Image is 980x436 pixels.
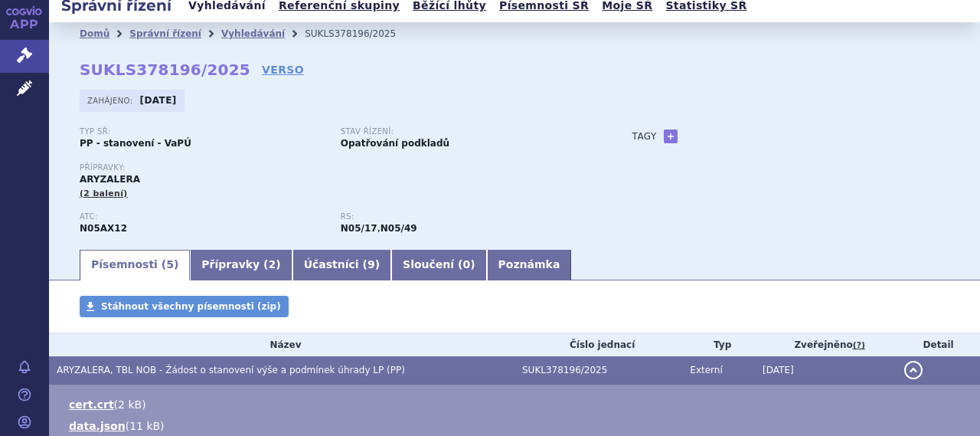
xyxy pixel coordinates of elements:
[140,95,177,106] strong: [DATE]
[221,28,285,39] a: Vyhledávání
[80,250,190,280] a: Písemnosti (5)
[341,212,602,235] div: ,
[755,356,897,385] td: [DATE]
[49,333,514,356] th: Název
[381,223,417,234] strong: parciální agonisté dopaminových receptorů, p.o.
[129,420,160,432] span: 11 kB
[292,250,391,280] a: Účastníci (9)
[690,365,722,375] span: Externí
[341,127,586,136] p: Stav řízení:
[57,365,405,375] span: ARYZALERA, TBL NOB - Žádost o stanovení výše a podmínek úhrady LP (PP)
[755,333,897,356] th: Zveřejněno
[129,28,201,39] a: Správní řízení
[80,188,128,198] span: (2 balení)
[664,129,678,143] a: +
[682,333,755,356] th: Typ
[487,250,572,280] a: Poznámka
[341,223,377,234] strong: aripiprazol, p.o.
[391,250,486,280] a: Sloučení (0)
[305,22,416,45] li: SUKLS378196/2025
[80,28,109,39] a: Domů
[80,296,289,317] a: Stáhnout všechny písemnosti (zip)
[341,212,586,221] p: RS:
[69,418,965,434] li: ( )
[80,61,250,79] strong: SUKLS378196/2025
[462,258,470,270] span: 0
[69,397,965,412] li: ( )
[632,127,657,146] h3: Tagy
[262,62,304,77] a: VERSO
[80,138,191,149] strong: PP - stanovení - VaPÚ
[190,250,292,280] a: Přípravky (2)
[80,174,140,185] span: ARYZALERA
[87,94,136,107] span: Zahájeno:
[269,258,276,270] span: 2
[101,301,281,312] span: Stáhnout všechny písemnosti (zip)
[341,138,449,149] strong: Opatřování podkladů
[367,258,375,270] span: 9
[166,258,174,270] span: 5
[69,420,126,432] a: data.json
[69,398,114,411] a: cert.crt
[514,356,682,385] td: SUKL378196/2025
[897,333,980,356] th: Detail
[514,333,682,356] th: Číslo jednací
[80,127,325,136] p: Typ SŘ:
[80,212,325,221] p: ATC:
[80,223,127,234] strong: ARIPIPRAZOL
[904,361,923,379] button: detail
[118,398,142,411] span: 2 kB
[853,340,865,351] abbr: (?)
[80,163,602,172] p: Přípravky:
